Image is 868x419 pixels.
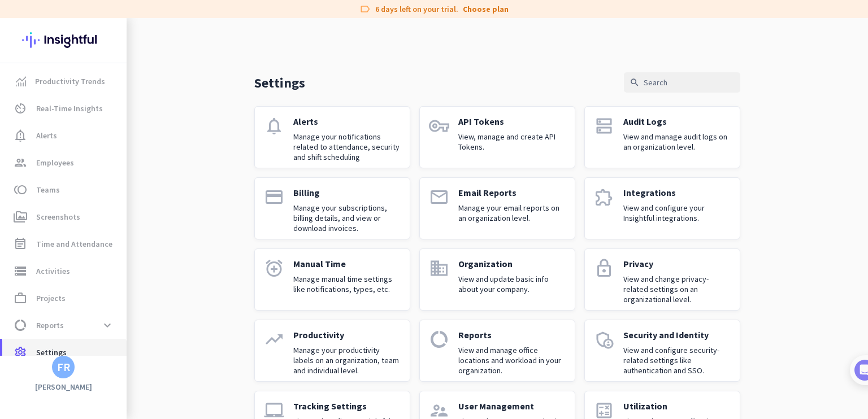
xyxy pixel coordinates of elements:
i: settings [14,346,27,359]
i: label [359,3,371,15]
a: alarm_addManual TimeManage manual time settings like notifications, types, etc. [254,248,410,311]
i: dns [594,116,614,136]
div: Initial tracking settings and how to edit them [44,325,192,348]
button: expand_more [97,315,118,335]
a: groupEmployees [2,149,127,176]
i: notifications [264,116,284,136]
img: Insightful logo [22,18,105,62]
a: paymentBillingManage your subscriptions, billing details, and view or download invoices. [254,177,410,239]
div: 2Initial tracking settings and how to edit them [21,321,205,348]
i: perm_media [14,210,27,224]
span: Alerts [36,129,57,142]
i: lock [594,258,614,278]
i: search [630,77,640,88]
p: View and manage office locations and workload in your organization. [458,345,566,376]
span: Time and Attendance [36,237,112,251]
a: Choose plan [463,3,509,15]
p: Manual Time [293,258,401,269]
div: Add employees [44,197,192,208]
p: Manage your subscriptions, billing details, and view or download invoices. [293,203,401,233]
span: Real-Time Insights [36,102,103,115]
p: Tracking Settings [293,400,401,412]
span: Home [16,368,40,376]
i: work_outline [14,291,27,305]
i: alarm_add [264,258,284,278]
span: Settings [36,346,67,359]
a: data_usageReportsView and manage office locations and workload in your organization. [419,320,575,382]
p: Billing [293,187,401,198]
span: Tasks [185,368,210,376]
a: settingsSettings [2,339,127,366]
span: Productivity Trends [35,75,105,88]
p: Integrations [623,187,731,198]
span: Activities [36,264,70,278]
span: Reports [36,318,64,332]
i: extension [594,187,614,207]
div: 1Add employees [21,193,205,211]
a: trending_upProductivityManage your productivity labels on an organization, team and individual le... [254,320,410,382]
span: Employees [36,156,74,169]
a: notificationsAlertsManage your notifications related to attendance, security and shift scheduling [254,106,410,168]
p: Manage your productivity labels on an organization, team and individual level. [293,345,401,376]
a: domainOrganizationView and update basic info about your company. [419,248,575,311]
div: Close [198,5,219,25]
i: av_timer [14,102,27,115]
a: tollTeams [2,176,127,203]
button: Help [113,340,170,385]
p: 4 steps [11,149,40,160]
p: View, manage and create API Tokens. [458,132,566,152]
p: Reports [458,329,566,341]
a: work_outlineProjects [2,285,127,312]
p: Utilization [623,400,731,412]
div: [PERSON_NAME] from Insightful [63,121,186,133]
p: View and change privacy-related settings on an organizational level. [623,274,731,304]
p: View and manage audit logs on an organization level. [623,132,731,152]
a: perm_mediaScreenshots [2,203,127,230]
p: View and configure security-related settings like authentication and SSO. [623,345,731,376]
i: admin_panel_settings [594,329,614,350]
p: Email Reports [458,187,566,198]
i: group [14,156,27,169]
button: Tasks [170,340,226,385]
div: You're just a few steps away from completing the essential app setup [16,84,210,111]
a: extensionIntegrationsView and configure your Insightful integrations. [584,177,740,239]
p: Manage your notifications related to attendance, security and shift scheduling [293,132,401,162]
h1: Tasks [96,5,132,24]
img: Profile image for Tamara [40,118,58,136]
i: data_usage [429,329,449,350]
p: User Management [458,400,566,412]
i: domain [429,258,449,278]
p: Manage manual time settings like notifications, types, etc. [293,274,401,294]
a: av_timerReal-Time Insights [2,95,127,122]
i: data_usage [14,318,27,332]
p: Audit Logs [623,116,731,127]
p: Privacy [623,258,731,269]
span: Projects [36,291,66,305]
p: View and configure your Insightful integrations. [623,203,731,223]
a: notification_importantAlerts [2,122,127,149]
p: Productivity [293,329,401,341]
a: admin_panel_settingsSecurity and IdentityView and configure security-related settings like authen... [584,320,740,382]
i: vpn_key [429,116,449,136]
p: Settings [254,74,305,91]
i: payment [264,187,284,207]
span: Help [132,368,150,376]
input: Search [624,72,740,93]
span: Teams [36,183,60,197]
i: email [429,187,449,207]
p: Manage your email reports on an organization level. [458,203,566,223]
p: Alerts [293,116,401,127]
img: menu-item [16,76,26,86]
button: Messages [57,340,113,385]
i: notification_important [14,129,27,142]
button: Add your employees [44,272,153,294]
span: Screenshots [36,210,80,224]
a: lockPrivacyView and change privacy-related settings on an organizational level. [584,248,740,311]
a: vpn_keyAPI TokensView, manage and create API Tokens. [419,106,575,168]
a: event_noteTime and Attendance [2,230,127,257]
p: View and update basic info about your company. [458,274,566,294]
a: storageActivities [2,257,127,285]
p: API Tokens [458,116,566,127]
p: Organization [458,258,566,269]
i: toll [14,183,27,197]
